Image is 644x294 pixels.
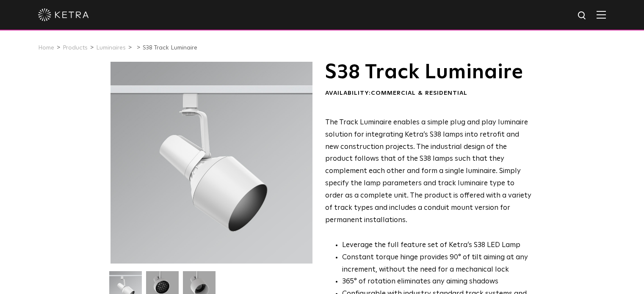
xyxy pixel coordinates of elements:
[342,239,531,252] li: Leverage the full feature set of Ketra’s S38 LED Lamp
[342,276,531,288] li: 365° of rotation eliminates any aiming shadows
[143,45,197,51] a: S38 Track Luminaire
[63,45,88,51] a: Products
[597,11,606,19] img: Hamburger%20Nav.svg
[38,45,54,51] a: Home
[325,89,531,98] div: Availability:
[325,62,531,83] h1: S38 Track Luminaire
[38,8,89,21] img: ketra-logo-2019-white
[371,90,467,96] span: Commercial & Residential
[342,252,531,276] li: Constant torque hinge provides 90° of tilt aiming at any increment, without the need for a mechan...
[577,11,588,21] img: search icon
[325,119,531,224] span: The Track Luminaire enables a simple plug and play luminaire solution for integrating Ketra’s S38...
[96,45,126,51] a: Luminaires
